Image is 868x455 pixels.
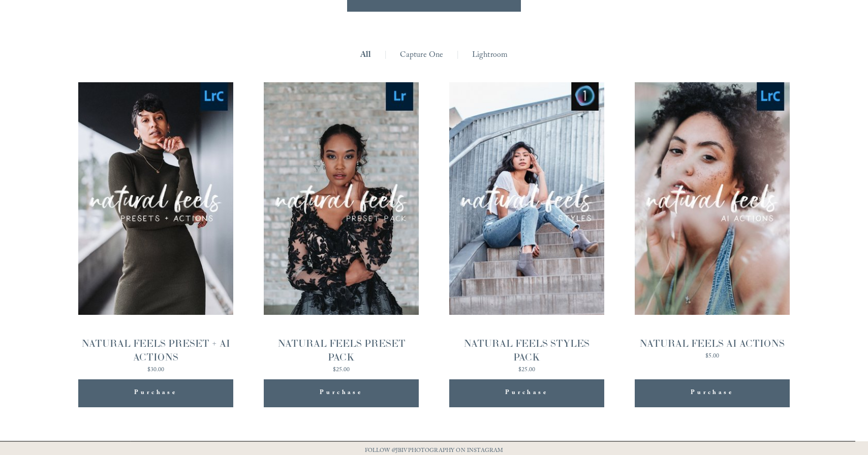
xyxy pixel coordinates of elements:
div: $5.00 [639,353,785,360]
a: NATURAL FEELS PRESET PACK [264,82,419,375]
span: Purchase [691,387,733,400]
span: Purchase [505,387,548,400]
div: $25.00 [264,367,419,373]
span: Purchase [134,387,177,400]
a: NATURAL FEELS PRESET + AI ACTIONS [78,82,233,375]
div: $30.00 [78,367,233,373]
button: Purchase [449,379,604,407]
button: Purchase [78,379,233,407]
button: Purchase [635,379,790,407]
span: Purchase [320,387,362,400]
a: Capture One [400,48,444,63]
div: $25.00 [449,367,604,373]
div: NATURAL FEELS AI ACTIONS [639,337,785,350]
div: NATURAL FEELS PRESET PACK [264,337,419,364]
a: NATURAL FEELS STYLES PACK [449,82,604,375]
a: NATURAL FEELS AI ACTIONS [635,82,790,361]
a: All [360,48,371,63]
span: | [384,48,387,63]
button: Purchase [264,379,419,407]
span: | [456,48,459,63]
div: NATURAL FEELS PRESET + AI ACTIONS [78,337,233,364]
div: NATURAL FEELS STYLES PACK [449,337,604,364]
a: Lightroom [472,48,508,63]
